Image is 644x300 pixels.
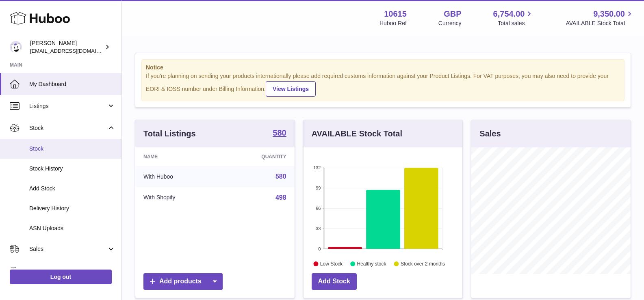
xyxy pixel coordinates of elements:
[29,80,115,88] span: My Dashboard
[438,19,462,27] div: Currency
[143,273,223,290] a: Add products
[275,173,286,180] a: 580
[313,165,321,170] text: 132
[29,245,107,253] span: Sales
[318,246,321,251] text: 0
[493,9,534,27] a: 6,754.00 Total sales
[273,129,286,137] strong: 580
[498,19,534,27] span: Total sales
[29,165,115,173] span: Stock History
[320,261,343,267] text: Low Stock
[29,224,115,232] span: ASN Uploads
[29,185,115,192] span: Add Stock
[30,39,103,55] div: [PERSON_NAME]
[10,41,22,53] img: fulfillment@fable.com
[479,128,501,139] h3: Sales
[29,124,107,132] span: Stock
[146,64,620,71] strong: Notice
[30,47,119,54] span: [EMAIL_ADDRESS][DOMAIN_NAME]
[29,205,115,212] span: Delivery History
[312,273,357,290] a: Add Stock
[566,19,634,27] span: AVAILABLE Stock Total
[379,19,407,27] div: Huboo Ref
[312,128,402,139] h3: AVAILABLE Stock Total
[266,81,316,97] a: View Listings
[316,206,321,211] text: 66
[135,147,221,166] th: Name
[29,102,107,110] span: Listings
[444,9,461,19] strong: GBP
[593,9,625,19] span: 9,350.00
[29,267,107,275] span: Orders
[29,145,115,153] span: Stock
[275,194,286,201] a: 498
[384,9,407,19] strong: 10615
[135,187,221,208] td: With Shopify
[10,270,112,284] a: Log out
[221,147,294,166] th: Quantity
[146,72,620,97] div: If you're planning on sending your products internationally please add required customs informati...
[566,9,634,27] a: 9,350.00 AVAILABLE Stock Total
[143,128,196,139] h3: Total Listings
[273,129,286,138] a: 580
[357,261,386,267] text: Healthy stock
[316,186,321,190] text: 99
[135,166,221,187] td: With Huboo
[493,9,525,19] span: 6,754.00
[401,261,445,267] text: Stock over 2 months
[316,226,321,231] text: 33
